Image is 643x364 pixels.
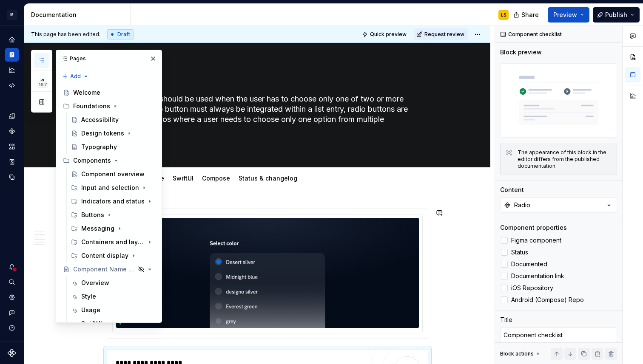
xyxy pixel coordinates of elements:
div: Buttons [68,208,158,222]
div: Block preview [500,48,542,56]
span: Preview [553,11,577,19]
span: Add [70,73,81,80]
a: Design tokens [68,127,158,140]
button: Preview [548,7,589,23]
a: Home [5,33,19,46]
div: Content [500,186,524,194]
a: Assets [5,140,19,153]
a: Settings [5,291,19,304]
div: Containers and layout [81,238,145,246]
a: Typography [68,140,158,154]
span: This page has been edited. [31,31,100,38]
div: The appearance of this block in the editor differs from the published documentation. [518,149,612,169]
button: Request review [414,28,468,40]
div: SwiftUI [81,319,102,328]
div: Usage [81,306,100,314]
svg: Supernova Logo [8,349,16,357]
div: M [7,10,17,20]
div: Design tokens [81,129,124,138]
div: Typography [81,143,117,151]
a: Component Name [Template] [60,262,158,276]
span: Status [511,249,528,256]
div: Component Name [Template] [73,265,135,274]
button: Quick preview [359,28,410,40]
div: Content display [81,251,128,260]
a: Storybook stories [5,155,19,169]
div: Welcome [73,88,100,97]
span: Documented [511,261,547,268]
button: Contact support [5,306,19,319]
div: Indicators and status [68,195,158,208]
div: Content display [68,249,158,262]
span: iOS Repository [511,285,553,291]
span: Figma component [511,237,561,244]
div: Compose [199,169,233,187]
div: Pages [56,50,162,67]
div: Components [60,154,158,167]
div: Components [73,156,111,165]
textarea: A radio button should be used when the user has to choose only one of two or more options. A radi... [105,92,427,147]
button: Add [60,71,91,82]
div: Documentation [31,11,127,19]
a: SwiftUI [68,317,158,330]
div: Messaging [81,224,114,233]
a: Component overview [68,167,158,181]
div: Buttons [81,211,104,219]
span: Quick preview [370,31,407,38]
span: Request review [424,31,464,38]
div: LS [501,11,506,18]
div: Overview [81,279,109,287]
textarea: Component checklist [500,327,617,343]
a: Accessibility [68,113,158,127]
div: Status & changelog [235,169,301,187]
div: Indicators and status [81,197,145,206]
div: SwiftUI [169,169,197,187]
a: Data sources [5,170,19,184]
div: Component overview [81,170,145,178]
div: Component properties [500,223,567,232]
a: Welcome [60,86,158,99]
div: Containers and layout [68,235,158,249]
div: Messaging [68,222,158,235]
a: Documentation [5,48,19,62]
textarea: Radio [105,70,427,90]
div: Input and selection [81,183,139,192]
div: Radio [514,201,530,209]
a: Usage [68,303,158,317]
button: M [2,6,22,24]
a: Components [5,124,19,138]
div: Style [81,292,96,301]
span: 167 [37,81,48,88]
div: Input and selection [68,181,158,195]
a: Overview [68,276,158,290]
div: Block actions [500,348,541,360]
span: Documentation link [511,273,564,279]
a: Code automation [5,79,19,92]
span: Publish [605,11,627,19]
a: Analytics [5,63,19,77]
button: Notifications [5,260,19,274]
span: Share [521,11,539,19]
div: Accessibility [81,116,119,124]
div: Foundations [73,102,110,110]
a: SwiftUI [173,175,193,182]
a: Design tokens [5,109,19,123]
button: Search ⌘K [5,275,19,289]
button: Radio [500,198,617,213]
a: Compose [202,175,230,182]
div: Draft [107,29,134,40]
a: Style [68,290,158,303]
